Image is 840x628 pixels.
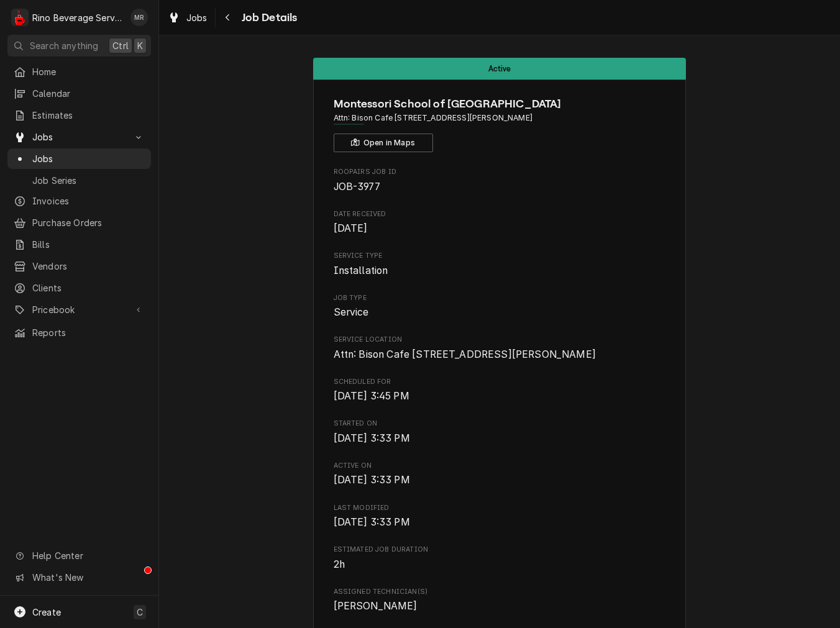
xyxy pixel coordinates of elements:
[32,87,145,100] span: Calendar
[334,545,666,571] div: Estimated Job Duration
[32,216,145,229] span: Purchase Orders
[334,377,666,404] div: Scheduled For
[218,7,238,27] button: Navigate back
[32,194,145,207] span: Invoices
[7,191,151,211] a: Invoices
[32,607,61,617] span: Create
[334,209,666,219] span: Date Received
[334,167,666,177] span: Roopairs Job ID
[7,299,151,320] a: Go to Pricebook
[32,174,145,187] span: Job Series
[137,606,143,619] span: C
[334,209,666,236] div: Date Received
[334,461,666,471] span: Active On
[334,587,666,597] span: Assigned Technician(s)
[334,503,666,513] span: Last Modified
[7,322,151,343] a: Reports
[334,112,666,124] span: Address
[334,473,666,488] span: Active On
[32,326,145,339] span: Reports
[334,587,666,614] div: Assigned Technician(s)
[32,152,145,165] span: Jobs
[334,265,388,276] span: Installation
[334,293,666,303] span: Job Type
[334,419,666,429] span: Started On
[334,557,666,572] span: Estimated Job Duration
[7,234,151,255] a: Bills
[334,222,368,234] span: [DATE]
[32,65,145,78] span: Home
[334,96,666,152] div: Client Information
[334,461,666,488] div: Active On
[334,419,666,445] div: Started On
[334,545,666,555] span: Estimated Job Duration
[7,83,151,104] a: Calendar
[334,293,666,320] div: Job Type
[488,65,511,73] span: Active
[334,558,345,570] span: 2h
[334,263,666,278] span: Service Type
[334,432,410,444] span: [DATE] 3:33 PM
[334,348,596,360] span: Attn: Bison Cafe [STREET_ADDRESS][PERSON_NAME]
[334,251,666,278] div: Service Type
[7,105,151,125] a: Estimates
[7,61,151,82] a: Home
[32,571,144,584] span: What's New
[32,303,126,316] span: Pricebook
[32,238,145,251] span: Bills
[334,305,666,320] span: Job Type
[238,9,298,26] span: Job Details
[334,600,418,612] span: [PERSON_NAME]
[137,39,143,52] span: K
[334,306,369,318] span: Service
[334,180,666,194] span: Roopairs Job ID
[334,599,666,614] span: Assigned Technician(s)
[334,221,666,236] span: Date Received
[32,260,145,273] span: Vendors
[334,431,666,446] span: Started On
[130,9,148,26] div: Melissa Rinehart's Avatar
[334,390,409,402] span: [DATE] 3:45 PM
[11,9,29,26] div: R
[7,545,151,566] a: Go to Help Center
[112,39,129,52] span: Ctrl
[7,148,151,169] a: Jobs
[334,335,666,345] span: Service Location
[30,39,98,52] span: Search anything
[334,503,666,530] div: Last Modified
[334,515,666,530] span: Last Modified
[7,567,151,588] a: Go to What's New
[32,281,145,294] span: Clients
[11,9,29,26] div: Rino Beverage Service's Avatar
[334,251,666,261] span: Service Type
[186,11,208,24] span: Jobs
[7,170,151,191] a: Job Series
[163,7,212,28] a: Jobs
[7,256,151,276] a: Vendors
[334,347,666,362] span: Service Location
[334,516,410,528] span: [DATE] 3:33 PM
[7,127,151,147] a: Go to Jobs
[7,278,151,298] a: Clients
[32,11,124,24] div: Rino Beverage Service
[334,167,666,194] div: Roopairs Job ID
[334,474,410,486] span: [DATE] 3:33 PM
[334,96,666,112] span: Name
[32,109,145,122] span: Estimates
[334,389,666,404] span: Scheduled For
[32,130,126,143] span: Jobs
[32,549,144,562] span: Help Center
[7,35,151,57] button: Search anythingCtrlK
[334,134,433,152] button: Open in Maps
[7,212,151,233] a: Purchase Orders
[313,58,686,80] div: Status
[334,335,666,362] div: Service Location
[334,181,380,193] span: JOB-3977
[130,9,148,26] div: MR
[334,377,666,387] span: Scheduled For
